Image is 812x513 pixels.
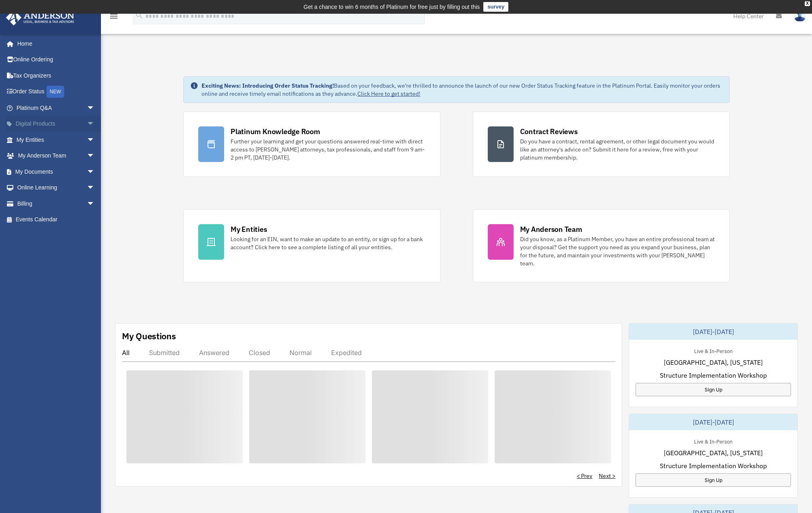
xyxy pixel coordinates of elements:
div: [DATE]-[DATE] [629,414,797,430]
div: Closed [249,349,270,357]
div: Live & In-Person [688,437,739,445]
span: arrow_drop_down [87,132,103,148]
img: User Pic [794,10,806,22]
div: NEW [46,86,64,98]
a: Online Ordering [6,52,107,68]
a: menu [109,14,119,21]
div: Contract Reviews [520,126,578,137]
a: Online Learningarrow_drop_down [6,180,107,196]
a: My Anderson Teamarrow_drop_down [6,148,107,164]
div: Expedited [331,349,362,357]
a: Tax Organizers [6,67,107,84]
div: Submitted [149,349,180,357]
div: Further your learning and get your questions answered real-time with direct access to [PERSON_NAM... [231,137,425,162]
div: My Entities [231,224,267,234]
a: Sign Up [636,383,791,396]
span: arrow_drop_down [87,164,103,180]
a: Contract Reviews Do you have a contract, rental agreement, or other legal document you would like... [473,111,730,177]
a: Order StatusNEW [6,84,107,100]
div: [DATE]-[DATE] [629,324,797,340]
i: search [135,11,144,20]
span: [GEOGRAPHIC_DATA], [US_STATE] [664,448,763,458]
div: Normal [290,349,312,357]
div: Platinum Knowledge Room [231,126,320,137]
a: Next > [599,472,615,480]
div: My Anderson Team [520,224,582,234]
a: Sign Up [636,473,791,487]
a: Events Calendar [6,212,107,228]
div: Answered [199,349,229,357]
div: All [122,349,130,357]
span: arrow_drop_down [87,116,103,132]
div: Looking for an EIN, want to make an update to an entity, or sign up for a bank account? Click her... [231,235,425,251]
a: My Documentsarrow_drop_down [6,164,107,180]
a: < Prev [577,472,592,480]
strong: Exciting News: Introducing Order Status Tracking! [201,82,334,89]
i: menu [109,11,119,21]
div: My Questions [122,330,176,342]
a: My Entities Looking for an EIN, want to make an update to an entity, or sign up for a bank accoun... [183,209,440,282]
span: arrow_drop_down [87,100,103,116]
span: Structure Implementation Workshop [660,370,767,380]
span: arrow_drop_down [87,196,103,212]
div: Live & In-Person [688,346,739,355]
a: Platinum Q&Aarrow_drop_down [6,100,107,116]
div: Did you know, as a Platinum Member, you have an entire professional team at your disposal? Get th... [520,235,715,267]
div: close [805,1,810,6]
span: arrow_drop_down [87,180,103,196]
a: survey [483,2,508,12]
a: Home [6,36,103,52]
a: Digital Productsarrow_drop_down [6,116,107,132]
span: arrow_drop_down [87,148,103,164]
a: My Entitiesarrow_drop_down [6,132,107,148]
span: Structure Implementation Workshop [660,461,767,471]
a: Billingarrow_drop_down [6,196,107,212]
a: Platinum Knowledge Room Further your learning and get your questions answered real-time with dire... [183,111,440,177]
a: My Anderson Team Did you know, as a Platinum Member, you have an entire professional team at your... [473,209,730,282]
img: Anderson Advisors Platinum Portal [4,10,77,25]
div: Get a chance to win 6 months of Platinum for free just by filling out this [304,2,480,12]
div: Based on your feedback, we're thrilled to announce the launch of our new Order Status Tracking fe... [201,82,723,98]
a: Click Here to get started! [357,90,420,97]
span: [GEOGRAPHIC_DATA], [US_STATE] [664,357,763,367]
div: Do you have a contract, rental agreement, or other legal document you would like an attorney's ad... [520,137,715,162]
